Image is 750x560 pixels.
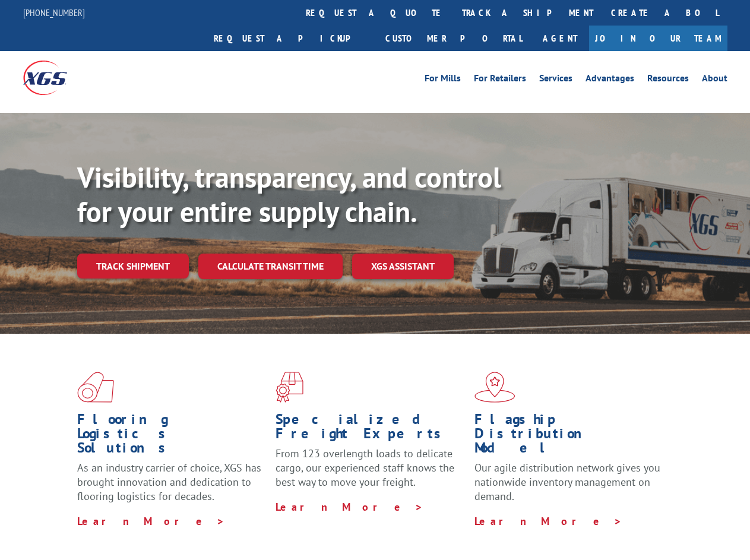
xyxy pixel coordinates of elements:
[276,447,465,499] p: From 123 overlength loads to delicate cargo, our experienced staff knows the best way to move you...
[77,372,114,403] img: xgs-icon-total-supply-chain-intelligence-red
[539,74,572,87] a: Services
[276,500,423,514] a: Learn More >
[352,254,454,279] a: XGS ASSISTANT
[586,74,634,87] a: Advantages
[474,372,515,403] img: xgs-icon-flagship-distribution-model-red
[425,74,461,87] a: For Mills
[77,412,267,461] h1: Flooring Logistics Solutions
[589,26,727,51] a: Join Our Team
[474,412,664,461] h1: Flagship Distribution Model
[77,254,189,279] a: Track shipment
[474,461,660,503] span: Our agile distribution network gives you nationwide inventory management on demand.
[23,7,85,18] a: [PHONE_NUMBER]
[77,159,501,230] b: Visibility, transparency, and control for your entire supply chain.
[702,74,727,87] a: About
[77,514,225,528] a: Learn More >
[198,254,343,279] a: Calculate transit time
[474,514,622,528] a: Learn More >
[276,412,465,447] h1: Specialized Freight Experts
[474,74,526,87] a: For Retailers
[376,26,531,51] a: Customer Portal
[647,74,689,87] a: Resources
[531,26,589,51] a: Agent
[77,461,261,503] span: As an industry carrier of choice, XGS has brought innovation and dedication to flooring logistics...
[205,26,376,51] a: Request a pickup
[276,372,303,403] img: xgs-icon-focused-on-flooring-red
